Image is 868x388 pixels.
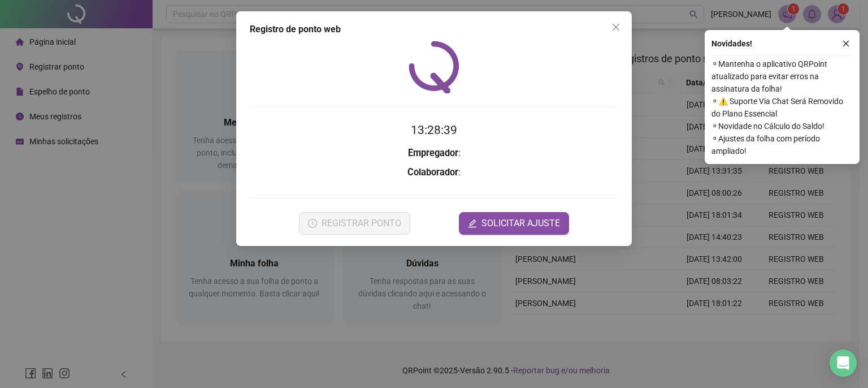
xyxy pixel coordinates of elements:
[250,23,618,36] div: Registro de ponto web
[459,212,569,235] button: editSOLICITAR AJUSTE
[411,123,457,137] time: 13:28:39
[409,41,459,93] img: QRPoint
[842,40,850,48] span: close
[250,165,618,180] h3: :
[711,37,752,50] span: Novidades !
[711,132,853,157] span: ⚬ Ajustes da folha com período ampliado!
[299,212,410,235] button: REGISTRAR PONTO
[830,350,857,377] div: Open Intercom Messenger
[407,167,458,178] strong: Colaborador
[481,217,560,230] span: SOLICITAR AJUSTE
[408,148,458,158] strong: Empregador
[468,219,477,228] span: edit
[611,23,620,32] span: close
[711,58,853,95] span: ⚬ Mantenha o aplicativo QRPoint atualizado para evitar erros na assinatura da folha!
[711,120,853,132] span: ⚬ Novidade no Cálculo do Saldo!
[607,18,625,36] button: Close
[711,95,853,120] span: ⚬ ⚠️ Suporte Via Chat Será Removido do Plano Essencial
[250,146,618,161] h3: :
